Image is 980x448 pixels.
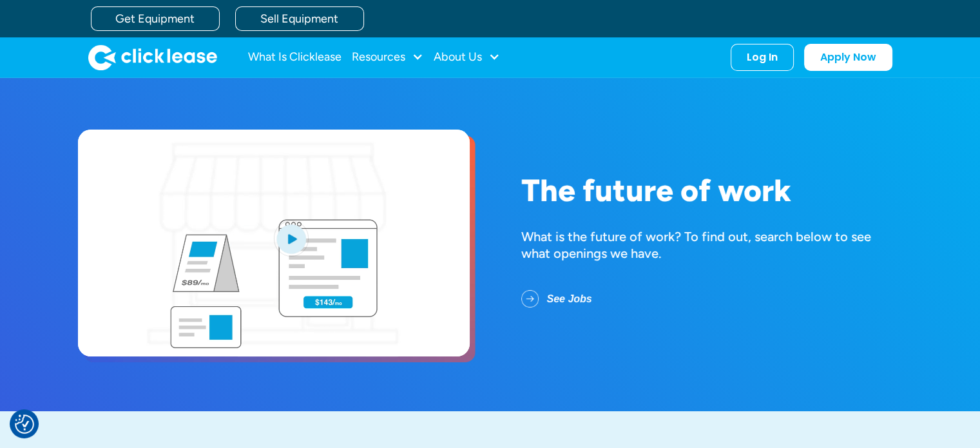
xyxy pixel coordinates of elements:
[15,414,34,434] button: Consent Preferences
[15,414,34,434] img: Revisit consent button
[274,220,309,257] img: Blue play button logo on a light blue circular background
[521,282,613,316] a: See Jobs
[747,51,778,64] div: Log In
[248,44,341,70] a: What Is Clicklease
[804,44,892,71] a: Apply Now
[88,44,217,70] img: Clicklease logo
[78,130,470,356] a: open lightbox
[88,44,217,70] a: home
[521,173,903,208] h1: The future of work
[352,44,423,70] div: Resources
[91,6,220,31] a: Get Equipment
[235,6,364,31] a: Sell Equipment
[521,228,903,262] div: What is the future of work? To find out, search below to see what openings we have.
[434,44,500,70] div: About Us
